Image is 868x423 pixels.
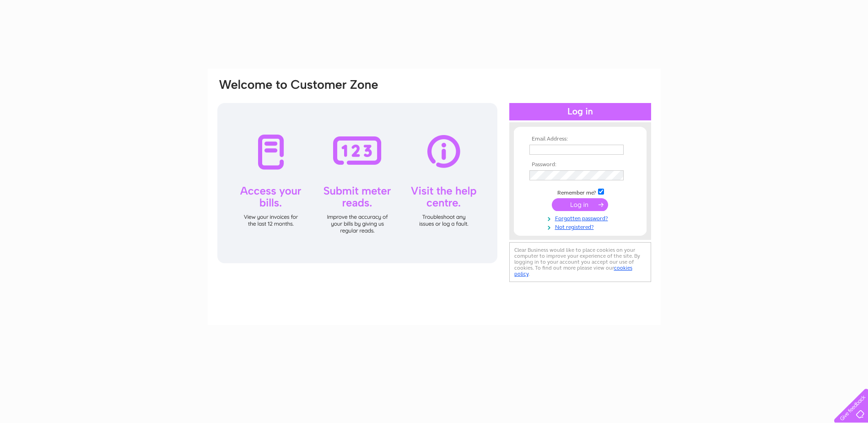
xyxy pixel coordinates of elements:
[527,162,633,168] th: Password:
[527,187,633,196] td: Remember me?
[552,198,608,211] input: Submit
[509,242,651,282] div: Clear Business would like to place cookies on your computer to improve your experience of the sit...
[529,222,633,231] a: Not registered?
[514,265,632,277] a: cookies policy
[527,136,633,142] th: Email Address:
[529,213,633,222] a: Forgotten password?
